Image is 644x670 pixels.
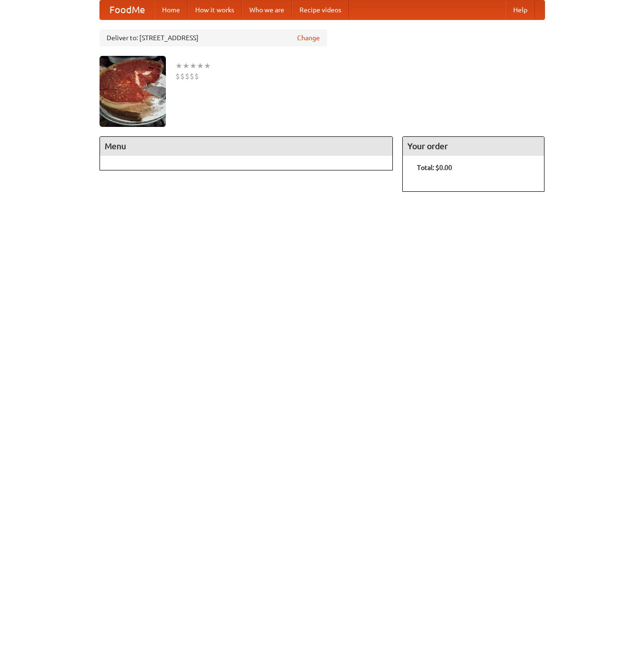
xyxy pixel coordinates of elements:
h4: Your order [403,137,544,156]
li: ★ [182,61,190,71]
img: angular.jpg [100,56,166,127]
li: ★ [204,61,211,71]
li: ★ [175,61,182,71]
li: ★ [197,61,204,71]
li: $ [194,71,199,81]
div: Deliver to: [STREET_ADDRESS] [100,29,327,46]
a: Help [506,0,535,19]
b: Total: $0.00 [417,164,452,171]
li: $ [175,71,180,81]
li: $ [190,71,194,81]
a: FoodMe [100,0,154,19]
a: How it works [188,0,242,19]
a: Who we are [242,0,292,19]
li: $ [180,71,185,81]
li: $ [185,71,190,81]
h4: Menu [100,137,393,156]
a: Home [154,0,188,19]
a: Change [297,33,320,43]
li: ★ [190,61,197,71]
a: Recipe videos [292,0,349,19]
